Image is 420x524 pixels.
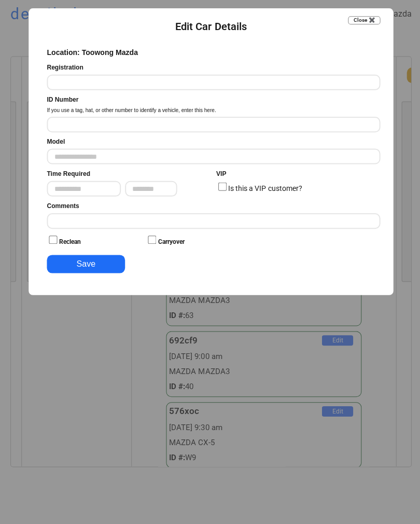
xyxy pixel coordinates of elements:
label: Is this a VIP customer? [227,185,301,194]
div: Comments [47,203,79,212]
label: Reclean [59,239,80,246]
div: Time Required [47,171,90,180]
div: ID Number [47,97,78,106]
div: Registration [47,65,83,74]
button: Close ✖️ [346,18,379,26]
div: Model [47,139,65,148]
div: Location: Toowong Mazda [47,49,137,60]
button: Save [47,256,124,274]
div: If you use a tag, hat, or other number to identify a vehicle, enter this here. [47,108,215,116]
div: Edit Car Details [175,21,246,36]
label: Carryover [157,239,184,246]
div: VIP [215,171,225,180]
